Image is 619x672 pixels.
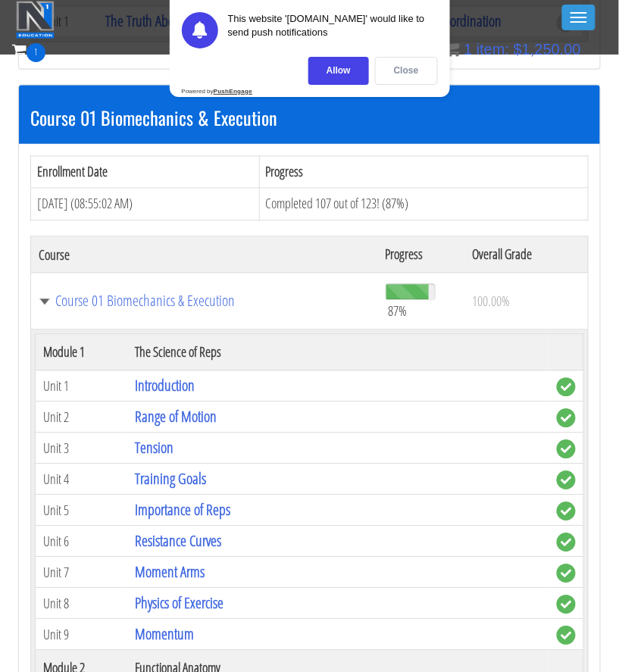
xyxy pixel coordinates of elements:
a: Moment Arms [135,562,205,583]
th: Progress [378,237,465,273]
td: [DATE] (08:55:02 AM) [31,189,260,221]
div: Powered by [182,88,253,95]
td: Unit 8 [36,589,128,620]
span: complete [557,595,576,614]
span: complete [557,627,576,645]
span: item: [477,41,509,58]
th: Progress [259,156,588,189]
td: Unit 3 [36,433,128,464]
td: Unit 4 [36,464,128,495]
a: Course 01 Biomechanics & Execution [39,294,370,309]
a: Importance of Reps [135,500,230,520]
a: Range of Motion [135,407,217,427]
span: complete [557,533,576,552]
a: Training Goals [135,469,206,489]
span: complete [557,471,576,490]
th: Overall Grade [464,237,588,273]
td: Unit 7 [36,558,128,589]
th: Course [31,237,378,273]
th: Module 1 [36,335,128,371]
span: complete [557,502,576,521]
th: Enrollment Date [31,156,260,189]
bdi: 1,250.00 [514,41,581,58]
td: Unit 2 [36,402,128,433]
a: 1 item: $1,250.00 [445,41,581,58]
a: 1 [12,39,45,60]
td: Unit 6 [36,527,128,558]
img: n1-education [16,1,55,39]
h3: Course 01 Biomechanics & Execution [30,108,589,128]
a: Tension [135,438,174,458]
div: Close [375,57,438,85]
td: Completed 107 out of 123! (87%) [259,189,588,221]
span: 1 [464,41,472,58]
th: The Science of Reps [127,335,549,371]
div: This website '[DOMAIN_NAME]' would like to send push notifications [228,12,438,48]
td: 100.00% [464,273,588,330]
strong: PushEngage [214,88,252,95]
span: complete [557,378,576,397]
span: 87% [389,303,408,320]
img: icon11.png [445,42,460,57]
a: Physics of Exercise [135,593,224,614]
a: Introduction [135,376,195,396]
span: complete [557,409,576,428]
td: Unit 1 [36,371,128,402]
a: Resistance Curves [135,531,221,552]
span: 1 [27,43,45,62]
div: Allow [308,57,369,85]
span: complete [557,440,576,459]
a: Momentum [135,624,194,645]
td: Unit 9 [36,620,128,651]
span: complete [557,564,576,583]
span: $ [514,41,522,58]
td: Unit 5 [36,495,128,527]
